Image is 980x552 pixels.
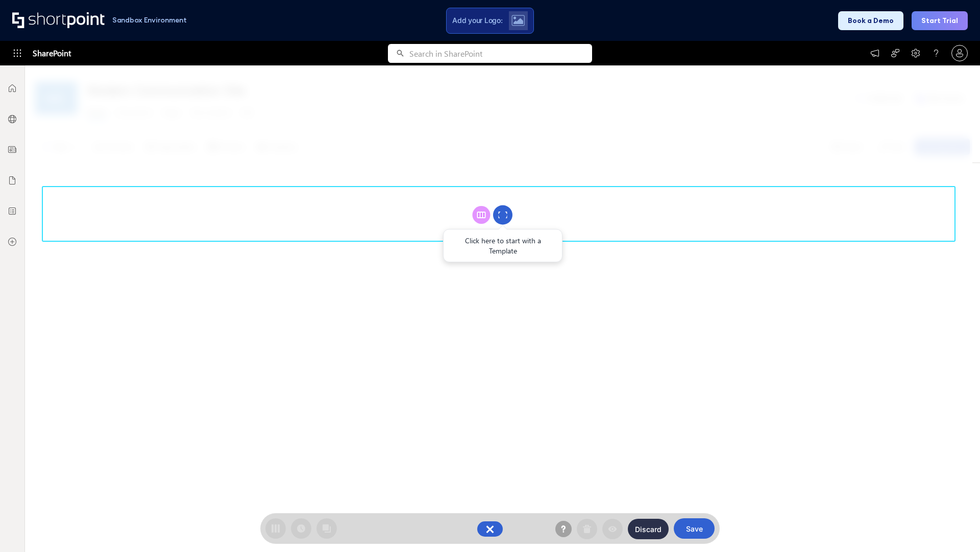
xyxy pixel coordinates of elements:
[628,519,669,539] button: Discard
[409,44,592,63] input: Search in SharePoint
[674,518,715,539] button: Save
[838,11,903,30] button: Book a Demo
[452,16,502,25] span: Add your Logo:
[33,41,71,65] span: SharePoint
[112,17,187,23] h1: Sandbox Environment
[912,11,968,30] button: Start Trial
[929,503,980,552] iframe: Chat Widget
[511,15,525,26] img: Upload logo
